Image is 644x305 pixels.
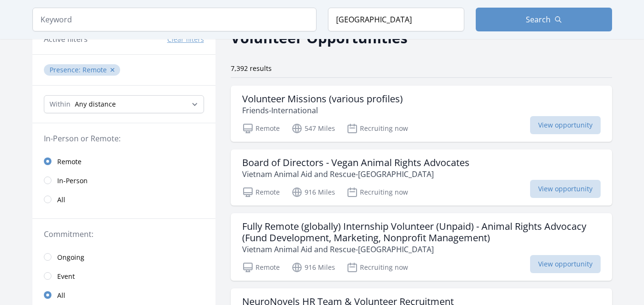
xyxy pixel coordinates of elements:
[82,65,107,74] span: Remote
[57,157,82,167] span: Remote
[44,33,88,45] h3: Active filters
[328,8,464,31] input: Location
[57,291,65,300] span: All
[231,86,612,142] a: Volunteer Missions (various profiles) Friends-International Remote 547 Miles Recruiting now View ...
[291,262,335,273] p: 916 Miles
[32,285,215,305] a: All
[15,25,23,32] img: website_grey.svg
[44,133,204,144] legend: In-Person or Remote:
[530,116,601,134] span: View opportunity
[25,25,105,32] div: Domain: [DOMAIN_NAME]
[32,152,215,171] a: Remote
[242,262,280,273] p: Remote
[242,93,403,105] h3: Volunteer Missions (various profiles)
[347,187,408,198] p: Recruiting now
[27,15,47,23] div: v 4.0.25
[105,56,161,62] div: Keywords by Traffic
[57,272,75,281] span: Event
[476,8,612,31] button: Search
[44,95,204,113] select: Search Radius
[530,255,601,273] span: View opportunity
[530,180,601,198] span: View opportunity
[231,149,612,206] a: Board of Directors - Vegan Animal Rights Advocates Vietnam Animal Aid and Rescue-[GEOGRAPHIC_DATA...
[242,157,470,168] h3: Board of Directors - Vegan Animal Rights Advocates
[242,123,280,134] p: Remote
[347,262,408,273] p: Recruiting now
[32,171,215,190] a: In-Person
[57,176,88,186] span: In-Person
[526,14,551,25] span: Search
[167,35,204,44] button: Clear filters
[242,244,601,255] p: Vietnam Animal Aid and Rescue-[GEOGRAPHIC_DATA]
[32,266,215,285] a: Event
[231,64,272,73] span: 7,392 results
[231,213,612,281] a: Fully Remote (globally) Internship Volunteer (Unpaid) - Animal Rights Advocacy (Fund Development,...
[32,247,215,266] a: Ongoing
[95,55,102,63] img: tab_keywords_by_traffic_grey.svg
[242,221,601,244] h3: Fully Remote (globally) Internship Volunteer (Unpaid) - Animal Rights Advocacy (Fund Development,...
[242,168,470,180] p: Vietnam Animal Aid and Rescue-[GEOGRAPHIC_DATA]
[347,123,408,134] p: Recruiting now
[36,56,85,62] div: Domain Overview
[242,187,280,198] p: Remote
[242,105,403,116] p: Friends-International
[32,190,215,209] a: All
[44,228,204,240] legend: Commitment:
[110,65,115,75] button: ✕
[32,8,317,31] input: Keyword
[50,65,82,74] span: Presence :
[291,123,335,134] p: 547 Miles
[15,15,23,23] img: logo_orange.svg
[26,55,33,63] img: tab_domain_overview_orange.svg
[57,195,65,205] span: All
[291,187,335,198] p: 916 Miles
[57,253,84,262] span: Ongoing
